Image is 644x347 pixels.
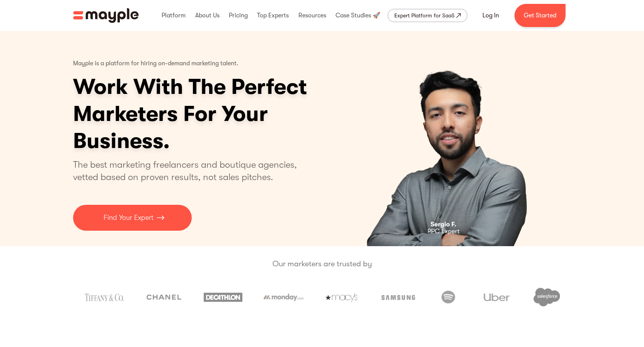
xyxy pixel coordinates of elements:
a: Log In [473,6,508,25]
a: Expert Platform for SaaS [388,9,467,22]
a: Get Started [515,4,566,27]
div: Top Experts [255,3,291,28]
p: Find Your Expert [104,213,153,223]
div: Resources [296,3,328,28]
div: About Us [193,3,221,28]
div: Platform [160,3,187,28]
div: Expert Platform for SaaS [394,11,455,20]
div: 1 of 4 [329,31,571,246]
p: Mayple is a platform for hiring on-demand marketing talent. [73,54,239,73]
a: home [73,8,139,23]
div: carousel [329,31,571,246]
img: Mayple logo [73,8,139,23]
h1: Work With The Perfect Marketers For Your Business. [73,73,367,155]
a: Find Your Expert [73,205,192,231]
p: The best marketing freelancers and boutique agencies, vetted based on proven results, not sales p... [73,158,306,183]
div: Pricing [227,3,250,28]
